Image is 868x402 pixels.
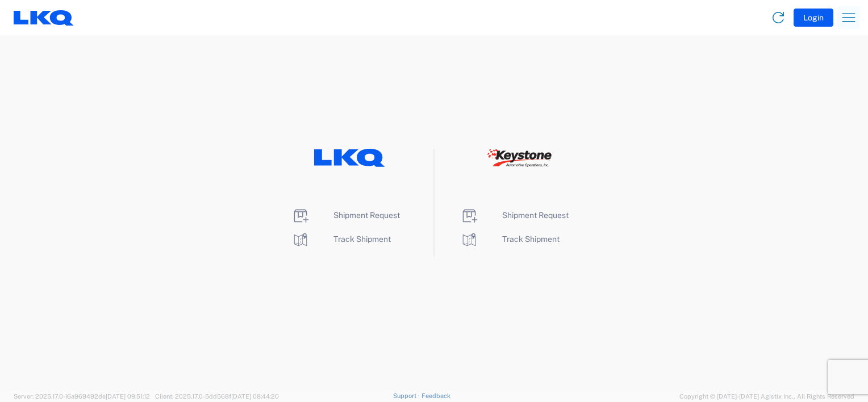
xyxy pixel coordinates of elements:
[155,393,279,400] span: Client: 2025.17.0-5dd568f
[333,211,400,220] span: Shipment Request
[679,391,854,401] span: Copyright © [DATE]-[DATE] Agistix Inc., All Rights Reserved
[106,393,150,400] span: [DATE] 09:51:12
[460,211,569,220] a: Shipment Request
[794,9,833,27] button: Login
[422,392,450,399] a: Feedback
[291,235,391,244] a: Track Shipment
[291,211,400,220] a: Shipment Request
[393,392,422,399] a: Support
[502,211,569,220] span: Shipment Request
[333,235,391,244] span: Track Shipment
[14,393,150,400] span: Server: 2025.17.0-16a969492de
[502,235,560,244] span: Track Shipment
[231,393,279,400] span: [DATE] 08:44:20
[460,235,560,244] a: Track Shipment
